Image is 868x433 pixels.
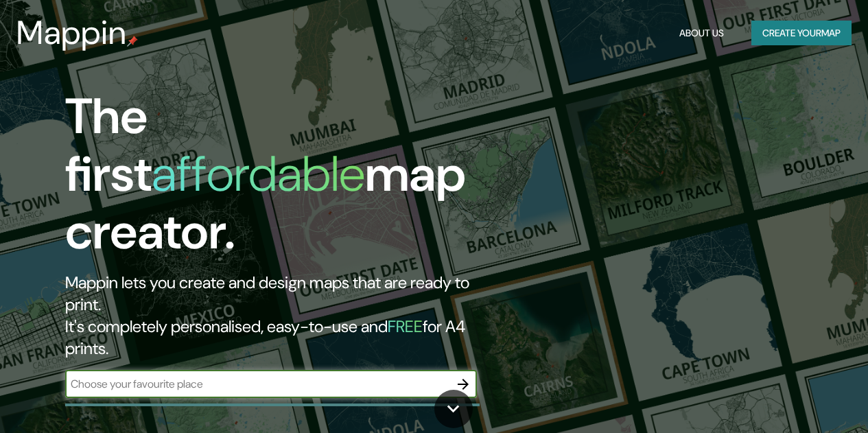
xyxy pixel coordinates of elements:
button: Create yourmap [751,21,852,46]
h1: The first map creator. [65,88,500,272]
h3: Mappin [16,14,127,52]
h1: affordable [152,142,365,206]
button: About Us [674,21,729,46]
img: mappin-pin [127,36,138,47]
h5: FREE [388,316,423,337]
input: Choose your favourite place [65,376,449,392]
h2: Mappin lets you create and design maps that are ready to print. It's completely personalised, eas... [65,272,500,360]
